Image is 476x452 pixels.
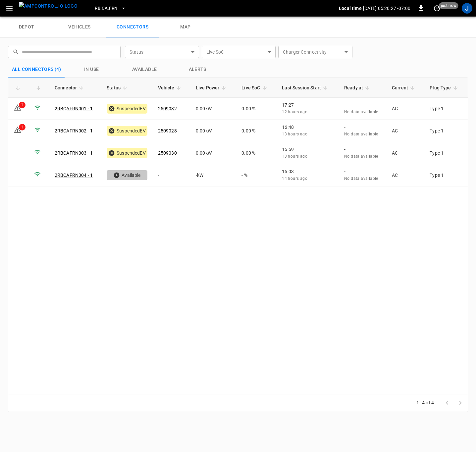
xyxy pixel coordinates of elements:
td: 0.00 kW [190,98,236,120]
span: Current [392,84,417,92]
td: AC [387,164,424,186]
td: 0.00 % [236,142,277,164]
button: Alerts [171,62,224,77]
div: SuspendedEV [107,126,147,136]
p: 1–4 of 4 [416,399,434,406]
span: RB.CA.FRN [95,5,117,12]
a: 2RBCAFRN003 - 1 [55,150,93,156]
span: Ready at [344,84,372,92]
div: SuspendedEV [107,104,147,114]
td: - [153,164,190,186]
span: Plug Type [430,84,459,92]
span: 13 hours ago [282,132,307,136]
a: 2RBCAFRN001 - 1 [55,106,93,111]
p: - [344,102,381,108]
span: Status [107,84,129,92]
p: 17:27 [282,102,334,108]
td: Type 1 [424,98,468,120]
p: Local time [339,5,362,12]
a: 2RBCAFRN004 - 1 [55,173,93,178]
td: AC [387,98,424,120]
span: Live SoC [241,84,269,92]
span: 14 hours ago [282,176,307,181]
button: Available [118,62,171,77]
td: - kW [190,164,236,186]
span: No data available [344,110,378,114]
span: No data available [344,176,378,181]
td: Type 1 [424,120,468,142]
span: 13 hours ago [282,154,307,159]
a: 2RBCAFRN002 - 1 [55,128,93,133]
td: - % [236,164,277,186]
p: [DATE] 05:20:27 -07:00 [363,5,410,12]
div: 1 [19,102,26,108]
td: 0.00 % [236,120,277,142]
span: Last Session Start [282,84,330,92]
td: 0.00 kW [190,142,236,164]
td: Type 1 [424,164,468,186]
button: in use [65,62,118,77]
button: All Connectors (4) [8,62,65,77]
span: No data available [344,154,378,159]
td: AC [387,120,424,142]
button: set refresh interval [432,3,442,14]
span: just now [439,2,458,9]
span: Vehicle [158,84,183,92]
span: Live Power [196,84,228,92]
a: vehicles [53,17,106,38]
span: No data available [344,132,378,136]
a: 2509030 [158,150,177,156]
div: 1 [19,124,26,130]
p: - [344,146,381,153]
div: profile-icon [462,3,472,14]
td: 0.00 % [236,98,277,120]
p: 15:03 [282,168,334,175]
div: Available [107,170,147,180]
p: 15:59 [282,146,334,153]
a: 2509028 [158,128,177,133]
span: Connector [55,84,85,92]
p: 16:48 [282,124,334,130]
td: AC [387,142,424,164]
a: map [159,17,212,38]
td: 0.00 kW [190,120,236,142]
button: RB.CA.FRN [92,2,129,15]
a: connectors [106,17,159,38]
td: Type 1 [424,142,468,164]
a: 2509032 [158,106,177,111]
img: ampcontrol.io logo [19,2,78,10]
p: - [344,168,381,175]
p: - [344,124,381,130]
div: SuspendedEV [107,148,147,158]
span: 12 hours ago [282,110,307,114]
